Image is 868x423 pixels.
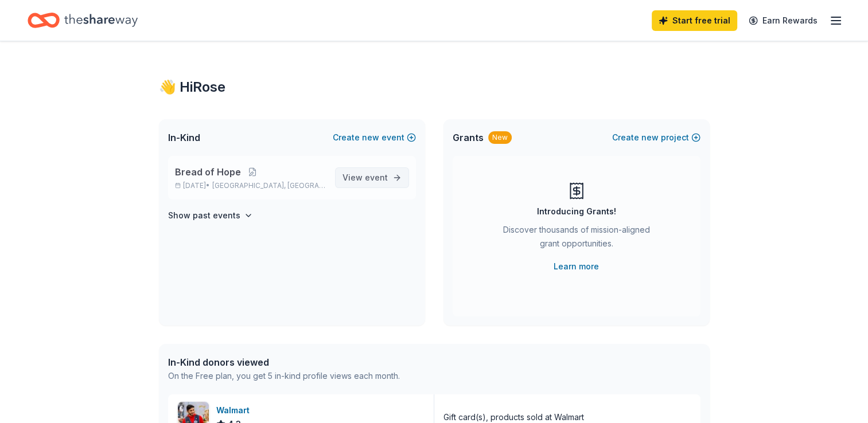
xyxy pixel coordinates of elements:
button: Createnewproject [612,131,700,144]
div: On the Free plan, you get 5 in-kind profile views each month. [168,369,400,383]
span: [GEOGRAPHIC_DATA], [GEOGRAPHIC_DATA] [212,181,325,190]
h4: Show past events [168,209,240,222]
div: Walmart [216,404,254,417]
div: Discover thousands of mission-aligned grant opportunities. [499,223,655,255]
span: new [641,131,659,144]
a: Learn more [554,260,599,273]
span: event [365,173,388,182]
button: Show past events [168,209,253,222]
p: [DATE] • [175,181,326,190]
a: Start free trial [652,10,737,31]
span: In-Kind [168,131,200,144]
span: new [362,131,379,144]
div: Introducing Grants! [537,205,616,218]
a: View event [335,167,409,188]
span: Bread of Hope [175,165,241,179]
div: 👋 Hi Rose [159,78,710,96]
a: Earn Rewards [742,10,824,31]
div: In-Kind donors viewed [168,355,400,369]
button: Createnewevent [333,131,416,144]
span: Grants [453,131,484,144]
a: Home [28,7,138,34]
div: New [488,131,512,144]
span: View [342,171,388,185]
